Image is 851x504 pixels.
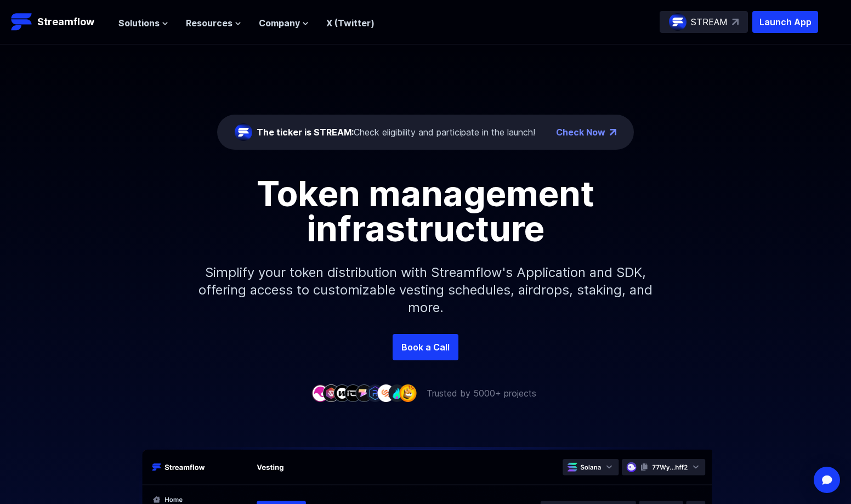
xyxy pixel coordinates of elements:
[377,384,395,401] img: company-7
[235,123,252,141] img: streamflow-logo-circle.png
[388,384,406,401] img: company-8
[259,16,300,30] span: Company
[344,384,362,401] img: company-4
[814,467,840,493] div: Open Intercom Messenger
[37,14,94,30] p: Streamflow
[259,16,309,30] button: Company
[355,384,373,401] img: company-5
[186,16,232,30] span: Resources
[257,127,354,138] span: The ticker is STREAM:
[118,16,168,30] button: Solutions
[691,15,728,29] p: STREAM
[118,16,160,30] span: Solutions
[179,176,672,246] h1: Token management infrastructure
[399,384,417,401] img: company-9
[333,384,351,401] img: company-3
[322,384,340,401] img: company-2
[11,11,33,33] img: Streamflow Logo
[660,11,748,33] a: STREAM
[186,16,241,30] button: Resources
[427,387,536,400] p: Trusted by 5000+ projects
[732,19,739,25] img: top-right-arrow.svg
[311,384,329,401] img: company-1
[326,18,375,29] a: X (Twitter)
[556,126,605,139] a: Check Now
[752,11,818,33] button: Launch App
[190,246,661,334] p: Simplify your token distribution with Streamflow's Application and SDK, offering access to custom...
[393,334,458,360] a: Book a Call
[669,13,687,31] img: streamflow-logo-circle.png
[257,126,535,139] div: Check eligibility and participate in the launch!
[366,384,384,401] img: company-6
[11,11,107,33] a: Streamflow
[610,129,616,135] img: top-right-arrow.png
